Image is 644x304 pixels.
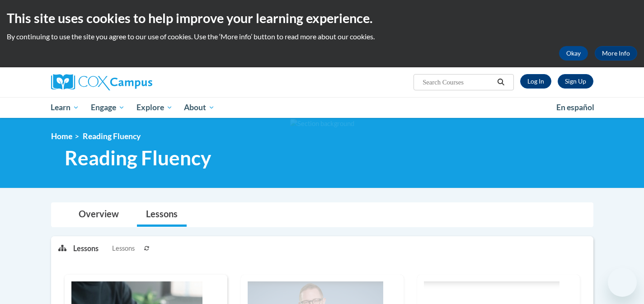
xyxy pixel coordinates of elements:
span: Reading Fluency [65,146,211,170]
a: Cox Campus [51,74,223,90]
span: Explore [136,102,173,113]
span: Reading Fluency [83,131,141,141]
span: Engage [91,102,125,113]
img: Section background [290,119,354,129]
div: Main menu [38,97,607,118]
p: By continuing to use the site you agree to our use of cookies. Use the ‘More info’ button to read... [7,32,637,42]
a: En español [550,98,600,117]
img: Cox Campus [51,74,152,90]
a: More Info [595,46,637,61]
a: Explore [131,97,179,118]
span: Learn [51,102,79,113]
a: Engage [85,97,131,118]
iframe: Button to launch messaging window [608,268,637,297]
h2: This site uses cookies to help improve your learning experience. [7,9,637,27]
span: En español [556,103,594,112]
a: Register [558,74,593,89]
a: Lessons [137,203,187,227]
a: Learn [45,97,85,118]
button: Search [494,77,508,88]
span: Lessons [112,243,135,253]
a: Log In [520,74,551,89]
a: Overview [70,203,128,227]
p: Lessons [73,243,99,253]
button: Okay [559,46,588,61]
span: About [184,102,215,113]
input: Search Courses [422,77,494,88]
a: About [178,97,221,118]
a: Home [51,131,72,141]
